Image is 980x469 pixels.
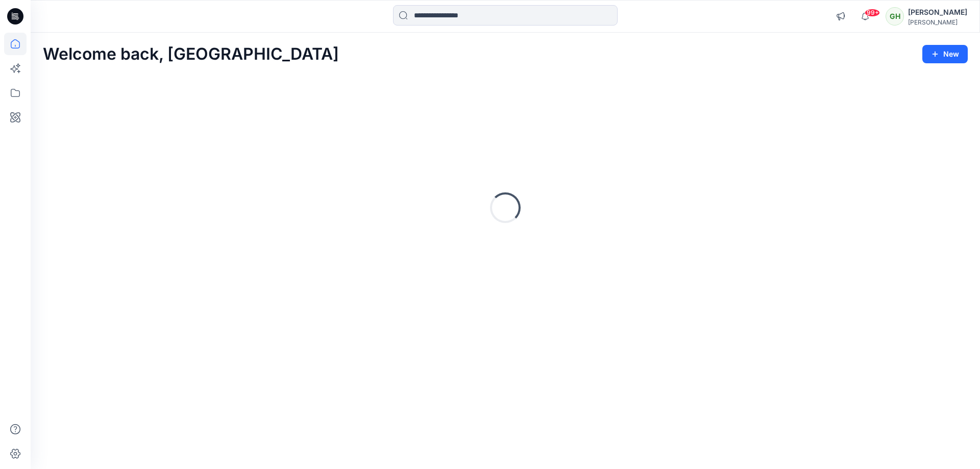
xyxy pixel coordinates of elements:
[865,9,880,17] span: 99+
[922,45,968,63] button: New
[43,45,339,64] h2: Welcome back, [GEOGRAPHIC_DATA]
[886,7,904,26] div: GH
[908,6,967,18] div: [PERSON_NAME]
[908,18,967,26] div: [PERSON_NAME]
